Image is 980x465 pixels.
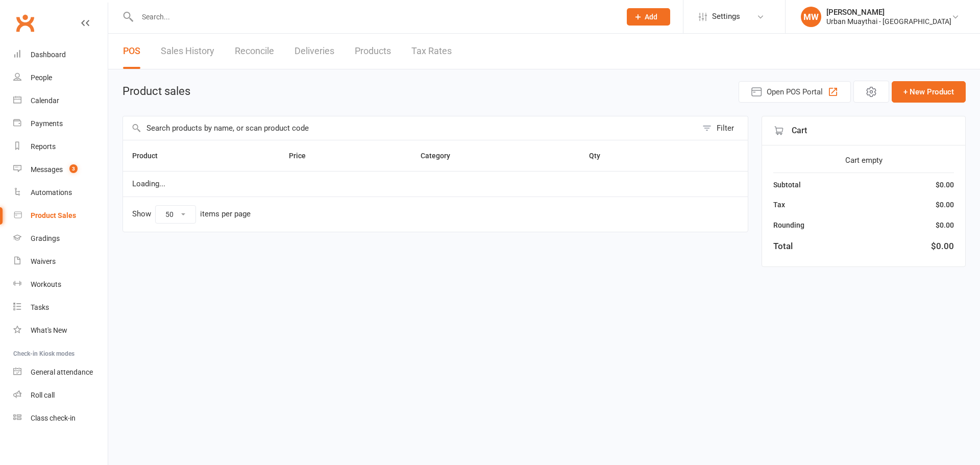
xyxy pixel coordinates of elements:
div: Filter [717,122,734,134]
div: Roll call [31,391,55,399]
div: $0.00 [936,219,954,231]
div: Gradings [31,234,60,242]
a: What's New [13,319,108,342]
div: items per page [200,210,251,218]
button: Qty [589,150,611,162]
span: Settings [712,5,740,28]
a: Products [355,34,391,69]
button: Open POS Portal [739,81,851,103]
a: Sales History [161,34,214,69]
span: Open POS Portal [767,86,823,98]
h1: Product sales [122,85,190,97]
a: POS [123,34,140,69]
div: Rounding [773,219,804,231]
input: Search... [134,10,614,24]
a: Reports [13,135,108,158]
div: Class check-in [31,414,76,422]
a: People [13,66,108,89]
a: Tasks [13,296,108,319]
div: Reports [31,142,56,151]
button: + New Product [892,81,966,103]
span: Qty [589,152,611,160]
a: Tax Rates [411,34,452,69]
button: Filter [697,116,748,140]
span: Price [289,152,317,160]
button: Category [421,150,461,162]
a: Clubworx [12,10,38,36]
input: Search products by name, or scan product code [123,116,697,140]
span: Product [132,152,169,160]
div: Cart [762,116,965,145]
a: Calendar [13,89,108,112]
a: Roll call [13,384,108,407]
button: Price [289,150,317,162]
div: Tax [773,199,785,210]
div: Workouts [31,280,61,288]
div: [PERSON_NAME] [826,8,951,17]
div: Total [773,239,793,253]
div: $0.00 [936,179,954,190]
div: People [31,74,52,82]
div: Calendar [31,96,59,105]
a: Workouts [13,273,108,296]
a: Deliveries [295,34,334,69]
div: Waivers [31,257,56,265]
div: Urban Muaythai - [GEOGRAPHIC_DATA] [826,17,951,26]
span: Add [645,13,657,21]
a: Waivers [13,250,108,273]
div: Show [132,205,251,224]
a: Product Sales [13,204,108,227]
div: General attendance [31,368,93,376]
div: Dashboard [31,51,66,59]
div: MW [801,7,821,27]
a: Messages 3 [13,158,108,181]
span: Category [421,152,461,160]
div: Cart empty [773,154,954,166]
div: Messages [31,165,63,174]
td: Loading... [123,171,748,197]
div: Tasks [31,303,49,311]
a: Class kiosk mode [13,407,108,430]
div: Product Sales [31,211,76,219]
div: $0.00 [931,239,954,253]
button: Add [627,8,670,26]
button: Product [132,150,169,162]
a: Automations [13,181,108,204]
a: Payments [13,112,108,135]
a: General attendance kiosk mode [13,361,108,384]
div: Automations [31,188,72,197]
div: Payments [31,119,63,128]
div: $0.00 [936,199,954,210]
a: Gradings [13,227,108,250]
div: What's New [31,326,67,334]
a: Reconcile [235,34,274,69]
span: 3 [69,164,78,173]
div: Subtotal [773,179,801,190]
a: Dashboard [13,43,108,66]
